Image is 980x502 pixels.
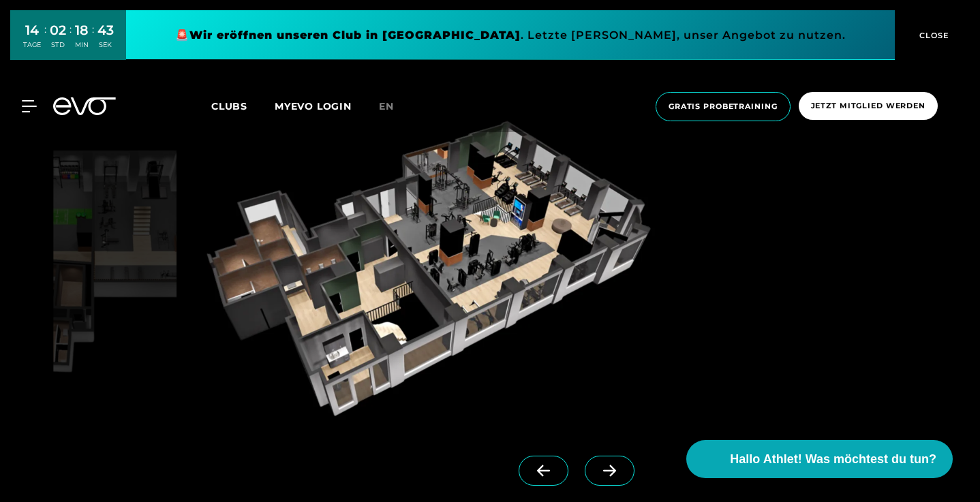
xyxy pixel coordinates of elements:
span: Gratis Probetraining [669,101,778,112]
div: TAGE [23,40,41,50]
span: Hallo Athlet! Was möchtest du tun? [730,450,936,469]
div: STD [50,40,66,50]
div: 18 [75,20,89,40]
button: CLOSE [895,10,970,60]
span: CLOSE [916,29,949,42]
div: 43 [97,20,114,40]
a: Gratis Probetraining [652,92,795,121]
a: Clubs [211,99,275,112]
div: : [44,22,46,58]
div: : [70,22,72,58]
img: evofitness [182,114,675,423]
span: Clubs [211,100,247,112]
div: SEK [97,40,114,50]
div: 14 [23,20,41,40]
img: evofitness [53,114,177,423]
div: 02 [50,20,66,40]
a: MYEVO LOGIN [275,100,352,112]
a: Jetzt Mitglied werden [795,92,942,121]
a: en [379,99,410,114]
span: Jetzt Mitglied werden [811,100,925,112]
span: en [379,100,394,112]
button: Hallo Athlet! Was möchtest du tun? [686,440,953,478]
div: MIN [75,40,89,50]
div: : [92,22,94,58]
